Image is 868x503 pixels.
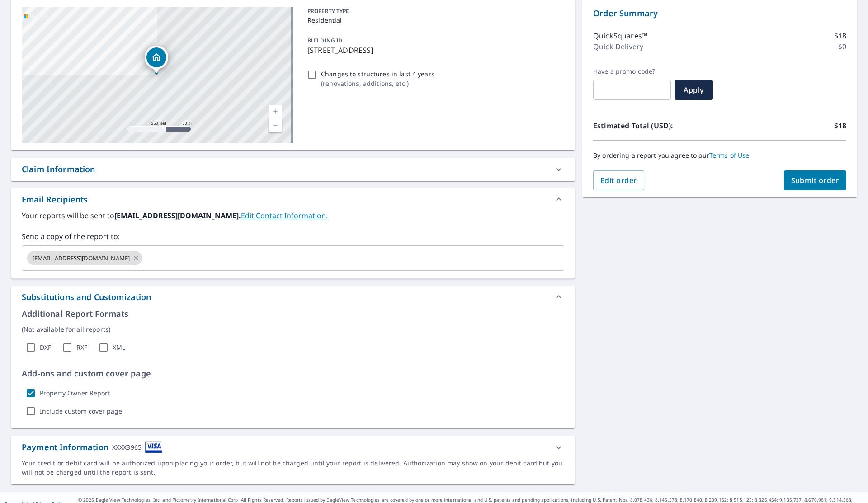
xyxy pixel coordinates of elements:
[11,188,575,210] div: Email Recipients
[112,441,142,453] div: XXXX3965
[593,30,647,41] p: QuickSquares™
[22,193,88,206] div: Email Recipients
[593,170,644,190] button: Edit order
[593,7,846,19] p: Order Summary
[307,15,561,25] p: Residential
[675,80,713,100] button: Apply
[40,407,122,415] label: Include custom cover page
[145,46,168,74] div: Dropped pin, building 1, Residential property, 6213 La Pas Trl Indianapolis, IN 46268
[269,118,282,132] a: Current Level 17, Zoom Out
[791,175,840,185] span: Submit order
[838,41,846,52] p: $0
[307,7,561,15] p: PROPERTY TYPE
[11,286,575,308] div: Substitutions and Customization
[269,105,282,118] a: Current Level 17, Zoom In
[27,254,135,263] span: [EMAIL_ADDRESS][DOMAIN_NAME]
[113,343,125,352] label: XML
[321,79,434,88] p: ( renovations, additions, etc. )
[593,41,643,52] p: Quick Delivery
[22,210,564,221] label: Your reports will be sent to
[114,211,241,221] b: [EMAIL_ADDRESS][DOMAIN_NAME].
[241,211,328,221] a: EditContactInfo
[22,441,162,453] div: Payment Information
[784,170,847,190] button: Submit order
[22,367,564,380] p: Add-ons and custom cover page
[11,436,575,459] div: Payment InformationXXXX3965cardImage
[600,175,637,185] span: Edit order
[307,45,561,56] p: [STREET_ADDRESS]
[40,343,51,352] label: DXF
[593,67,671,75] label: Have a promo code?
[593,120,720,131] p: Estimated Total (USD):
[76,343,87,352] label: RXF
[834,120,846,131] p: $18
[22,163,95,175] div: Claim Information
[145,441,162,453] img: cardImage
[22,231,564,242] label: Send a copy of the report to:
[40,389,110,397] label: Property Owner Report
[307,37,342,44] p: BUILDING ID
[22,324,564,334] p: (Not available for all reports)
[27,251,142,265] div: [EMAIL_ADDRESS][DOMAIN_NAME]
[709,151,750,160] a: Terms of Use
[22,291,151,303] div: Substitutions and Customization
[22,308,564,320] p: Additional Report Formats
[834,30,846,41] p: $18
[593,151,846,160] p: By ordering a report you agree to our
[321,69,434,79] p: Changes to structures in last 4 years
[682,85,706,95] span: Apply
[22,459,564,477] div: Your credit or debit card will be authorized upon placing your order, but will not be charged unt...
[11,158,575,181] div: Claim Information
